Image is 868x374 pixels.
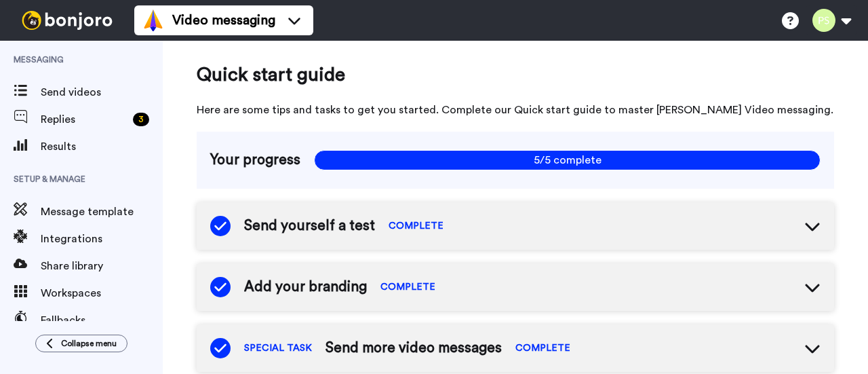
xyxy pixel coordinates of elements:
[41,84,163,100] span: Send videos
[142,10,164,31] img: vm-color.svg
[41,285,163,301] span: Workspaces
[244,216,375,236] span: Send yourself a test
[41,111,127,128] span: Replies
[41,258,163,274] span: Share library
[133,113,149,126] div: 3
[41,231,163,247] span: Integrations
[314,150,821,170] span: 5/5 complete
[380,280,435,294] span: COMPLETE
[389,219,443,233] span: COMPLETE
[325,338,502,358] span: Send more video messages
[61,338,117,349] span: Collapse menu
[16,11,118,30] img: bj-logo-header-white.svg
[41,138,163,155] span: Results
[515,341,570,355] span: COMPLETE
[41,312,163,329] span: Fallbacks
[197,61,834,88] span: Quick start guide
[35,335,127,352] button: Collapse menu
[41,204,163,220] span: Message template
[197,102,834,118] span: Here are some tips and tasks to get you started. Complete our Quick start guide to master [PERSON...
[172,11,275,30] span: Video messaging
[244,277,367,297] span: Add your branding
[210,150,300,170] span: Your progress
[244,341,312,355] span: SPECIAL TASK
